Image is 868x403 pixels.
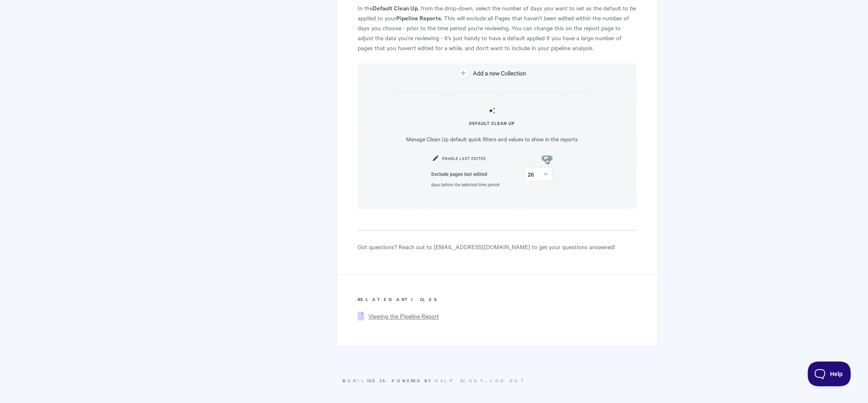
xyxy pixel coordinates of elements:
strong: Pipeline Reports [396,13,441,22]
h3: Related Articles [358,296,637,304]
a: Help Scout [435,378,485,384]
a: Log Out [490,378,526,384]
p: © 2025. - [210,377,658,385]
iframe: Toggle Customer Support [808,362,851,386]
p: In the , from the drop-down, select the number of days you want to set as the default to be appli... [358,3,637,53]
a: Qwilr [347,378,369,384]
a: Viewing the Pipeline Report [368,312,439,320]
strong: Default Clean Up [373,3,418,12]
span: Powered by [392,378,485,384]
p: Got questions? Reach out to [EMAIL_ADDRESS][DOMAIN_NAME] to get your questions answered! [358,242,637,252]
